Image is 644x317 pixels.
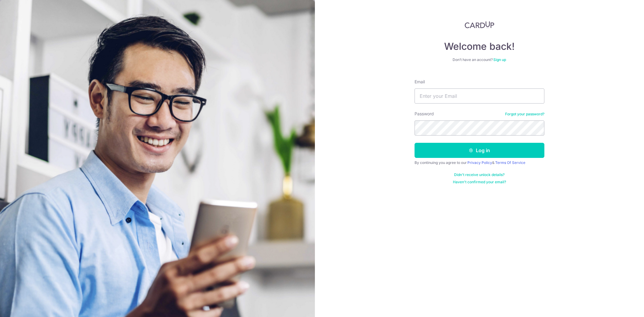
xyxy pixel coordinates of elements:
[454,172,505,177] a: Didn't receive unlock details?
[495,160,525,165] a: Terms Of Service
[415,160,544,165] div: By continuing you agree to our &
[415,88,544,104] input: Enter your Email
[415,57,544,62] div: Don’t have an account?
[505,112,544,117] a: Forgot your password?
[415,143,544,158] button: Log in
[467,160,492,165] a: Privacy Policy
[415,111,434,117] label: Password
[465,21,494,28] img: CardUp Logo
[453,180,506,184] a: Haven't confirmed your email?
[493,57,506,62] a: Sign up
[415,79,425,85] label: Email
[415,40,544,53] h4: Welcome back!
